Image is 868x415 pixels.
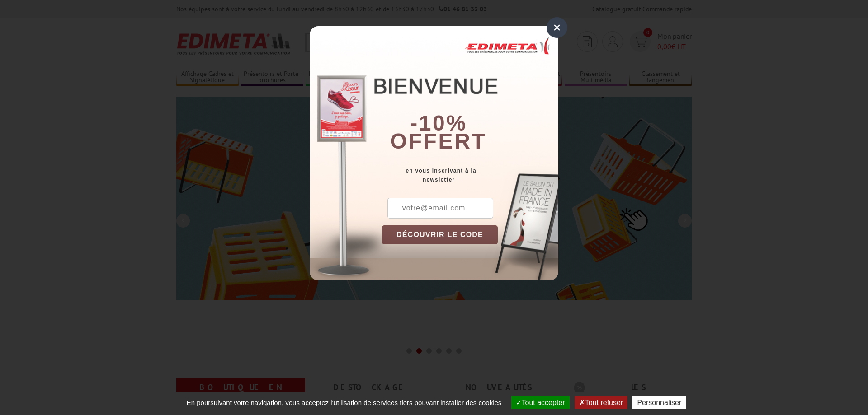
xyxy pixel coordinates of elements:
button: DÉCOUVRIR LE CODE [382,225,498,244]
input: votre@email.com [387,198,493,219]
b: -10% [410,111,467,135]
span: En poursuivant votre navigation, vous acceptez l'utilisation de services tiers pouvant installer ... [182,399,506,406]
button: Tout accepter [511,396,570,409]
button: Personnaliser (fenêtre modale) [632,396,686,409]
div: × [547,17,567,38]
button: Tout refuser [575,396,627,409]
div: en vous inscrivant à la newsletter ! [382,166,558,184]
font: offert [390,129,487,153]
